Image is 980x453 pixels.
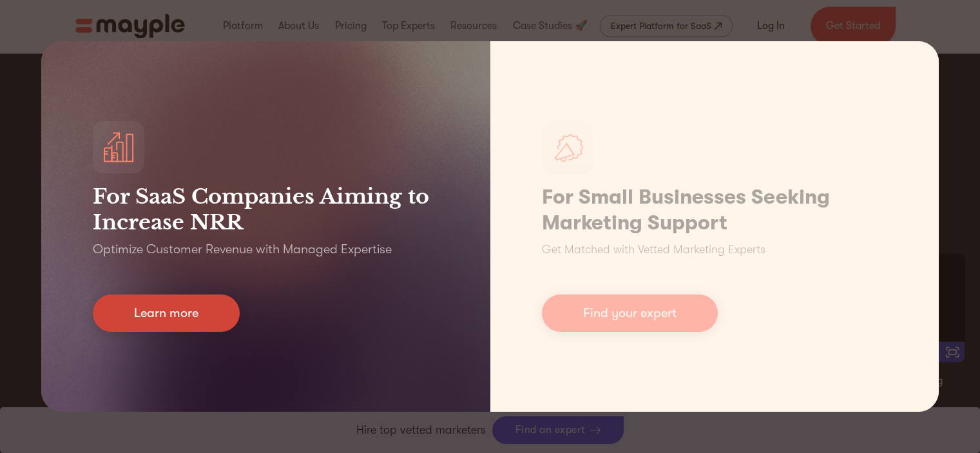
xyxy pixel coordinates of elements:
h3: For SaaS Companies Aiming to Increase NRR [93,184,439,235]
p: Optimize Customer Revenue with Managed Expertise [93,240,392,258]
a: Find your expert [542,294,718,332]
h1: For Small Businesses Seeking Marketing Support [542,184,888,236]
a: Learn more [93,294,240,332]
p: Get Matched with Vetted Marketing Experts [542,241,765,258]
